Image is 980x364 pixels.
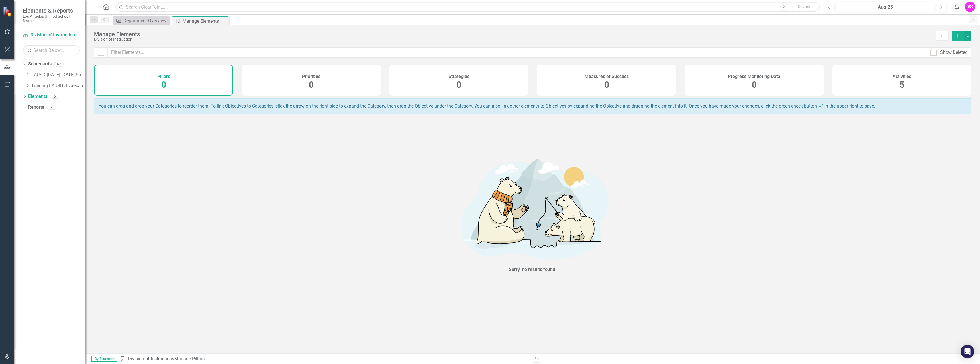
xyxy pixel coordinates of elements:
h4: Pillars [157,74,170,79]
div: Division of Instruction [94,37,933,42]
h4: Strategies [448,74,469,79]
div: 5 [50,94,59,99]
a: Reports [28,104,44,111]
h4: Progress Monitoring Data [728,74,780,79]
button: VS [965,2,975,12]
h4: Activities [893,74,911,79]
div: Manage Elements [94,31,933,37]
div: 67 [54,62,64,67]
button: Search [790,3,818,11]
div: Sorry, no results found. [509,266,557,273]
span: Search [798,4,810,9]
img: ClearPoint Strategy [3,7,13,17]
input: Filter Elements... [107,47,927,58]
span: 0 [752,80,757,90]
div: Open Intercom Messenger [961,345,974,358]
button: Aug-25 [836,2,934,12]
img: No results found [447,151,618,265]
input: Search ClearPoint... [115,2,820,12]
a: Division of Instruction [23,32,80,38]
div: Manage Elements [183,18,227,25]
a: Department Overview [114,17,168,24]
div: You can drag and drop your Categories to reorder them. To link Objectives to Categories, click th... [94,98,971,114]
a: Scorecards [28,61,52,67]
div: » Manage Pillars [120,356,528,362]
h4: Priorities [302,74,320,79]
span: 0 [309,80,314,90]
span: 0 [161,80,166,90]
div: Department Overview [123,17,168,24]
div: 9 [47,105,56,110]
div: Aug-25 [838,4,932,11]
a: LAUSD [DATE]-[DATE] Strategic Plan [31,72,85,78]
a: Training LAUSD Scorecard [31,83,85,89]
span: 0 [604,80,609,90]
a: Division of Instruction [128,356,172,361]
span: 5 [899,80,904,90]
a: Elements [28,93,47,100]
div: Show Deleted [940,49,968,56]
input: Search Below... [23,45,80,55]
span: By Scorecard [91,356,117,362]
span: Elements & Reports [23,7,80,14]
h4: Measures of Success [585,74,629,79]
span: 0 [456,80,461,90]
small: Los Angeles Unified School District [23,14,80,23]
